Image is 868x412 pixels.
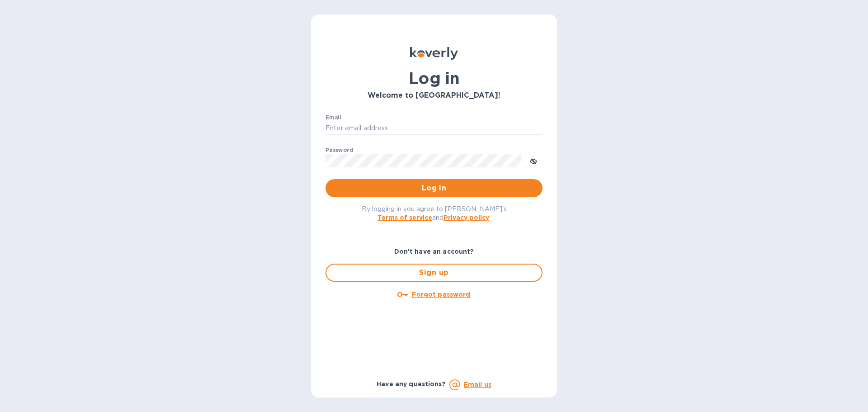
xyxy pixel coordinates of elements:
[362,205,507,221] span: By logging in you agree to [PERSON_NAME]'s and .
[325,115,341,120] label: Email
[443,214,489,221] a: Privacy policy
[325,122,542,135] input: Enter email address
[325,69,542,88] h1: Log in
[524,152,542,170] button: toggle password visibility
[377,214,432,221] a: Terms of service
[325,147,353,153] label: Password
[333,183,535,194] span: Log in
[410,47,458,60] img: Koverly
[412,291,470,298] u: Forgot password
[394,248,474,255] b: Don't have an account?
[334,267,534,278] span: Sign up
[464,381,491,388] a: Email us
[325,264,542,282] button: Sign up
[325,91,542,100] h3: Welcome to [GEOGRAPHIC_DATA]!
[325,179,542,197] button: Log in
[377,380,446,388] b: Have any questions?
